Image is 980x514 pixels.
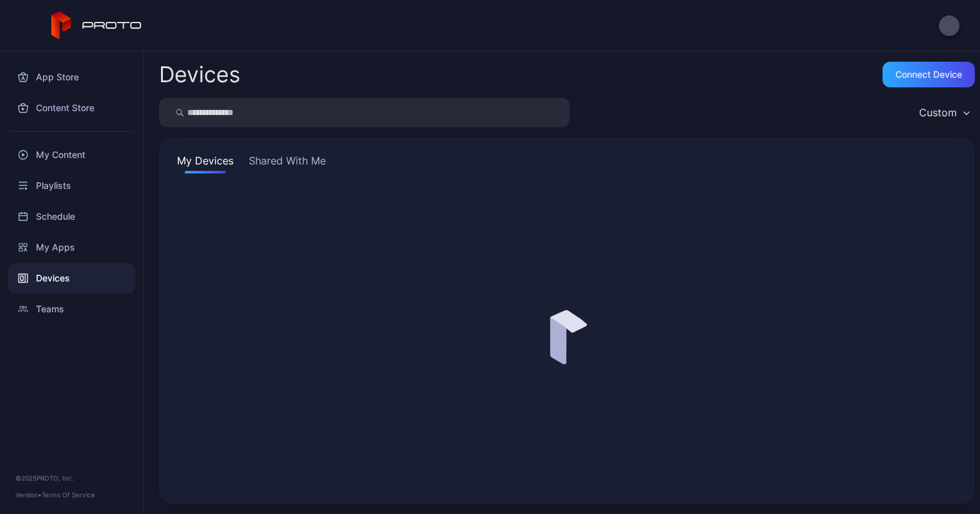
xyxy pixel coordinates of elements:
button: Connect device [883,62,975,87]
div: Connect device [895,69,962,80]
a: Content Store [8,93,135,123]
a: Terms Of Service [42,491,95,499]
a: Devices [8,263,135,294]
a: My Apps [8,232,135,263]
a: Playlists [8,170,135,201]
a: Schedule [8,201,135,232]
div: © 2025 PROTO, Inc. [15,473,128,483]
a: Teams [8,294,135,324]
button: My Devices [174,153,236,173]
div: Custom [919,106,957,119]
span: Version • [15,491,42,499]
a: App Store [8,62,135,93]
a: My Content [8,139,135,170]
button: Shared With Me [246,153,328,173]
button: Custom [913,98,975,127]
h2: Devices [159,63,241,86]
